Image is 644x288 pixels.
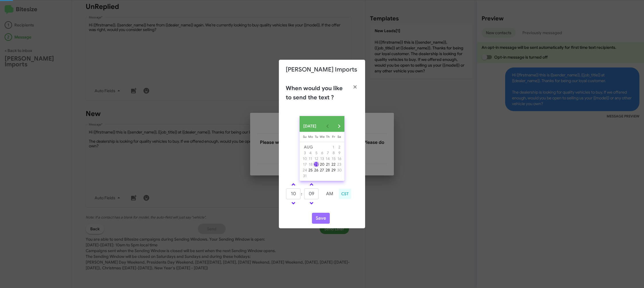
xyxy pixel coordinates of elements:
[331,150,336,156] button: August 8, 2025
[336,144,342,150] button: August 2, 2025
[336,161,342,167] button: August 23, 2025
[322,120,333,132] button: Previous month
[325,156,330,161] div: 14
[338,135,341,139] span: Sa
[331,144,336,150] div: 1
[319,156,325,161] button: August 13, 2025
[286,188,300,199] input: HH
[331,167,336,173] button: August 29, 2025
[308,156,313,161] div: 11
[326,135,329,139] span: Th
[322,188,337,199] button: AM
[314,162,319,167] div: 19
[313,167,319,173] button: August 26, 2025
[339,189,351,199] div: CST
[337,162,342,167] div: 23
[303,121,316,131] span: [DATE]
[308,135,313,139] span: Mo
[302,167,308,173] button: August 24, 2025
[337,144,342,150] div: 2
[308,161,313,167] button: August 18, 2025
[325,156,331,161] button: August 14, 2025
[331,161,336,167] button: August 22, 2025
[308,167,313,173] button: August 25, 2025
[325,167,330,173] div: 28
[302,167,307,173] div: 24
[308,162,313,167] div: 18
[313,150,319,156] button: August 5, 2025
[313,161,319,167] button: August 19, 2025
[308,150,313,156] button: August 4, 2025
[319,167,325,173] div: 27
[299,120,322,132] button: Choose month and year
[314,156,319,161] div: 12
[302,150,308,156] button: August 3, 2025
[319,150,325,155] div: 6
[301,188,304,200] td: :
[331,167,336,173] div: 29
[331,150,336,155] div: 8
[336,167,342,173] button: August 30, 2025
[303,135,306,139] span: Su
[333,120,345,132] button: Next month
[331,156,336,161] button: August 15, 2025
[286,84,347,102] h2: When would you like to send the text ?
[302,173,307,178] div: 31
[337,150,342,155] div: 9
[320,135,325,139] span: We
[302,144,331,150] td: AUG
[315,135,318,139] span: Tu
[308,167,313,173] div: 25
[325,167,331,173] button: August 28, 2025
[304,188,319,199] input: MM
[312,213,330,224] button: Save
[331,162,336,167] div: 22
[337,167,342,173] div: 30
[336,156,342,161] button: August 16, 2025
[337,156,342,161] div: 16
[302,161,308,167] button: August 17, 2025
[308,156,313,161] button: August 11, 2025
[325,150,330,155] div: 7
[319,150,325,156] button: August 6, 2025
[308,150,313,155] div: 4
[302,173,308,179] button: August 31, 2025
[325,150,331,156] button: August 7, 2025
[319,167,325,173] button: August 27, 2025
[331,156,336,161] div: 15
[325,162,330,167] div: 21
[331,144,336,150] button: August 1, 2025
[325,161,331,167] button: August 21, 2025
[314,167,319,173] div: 26
[302,150,307,155] div: 3
[319,156,325,161] div: 13
[302,162,307,167] div: 17
[302,156,308,161] button: August 10, 2025
[319,161,325,167] button: August 20, 2025
[336,150,342,156] button: August 9, 2025
[279,60,365,79] div: [PERSON_NAME] Imports
[314,150,319,155] div: 5
[319,162,325,167] div: 20
[302,156,307,161] div: 10
[332,135,335,139] span: Fr
[313,156,319,161] button: August 12, 2025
